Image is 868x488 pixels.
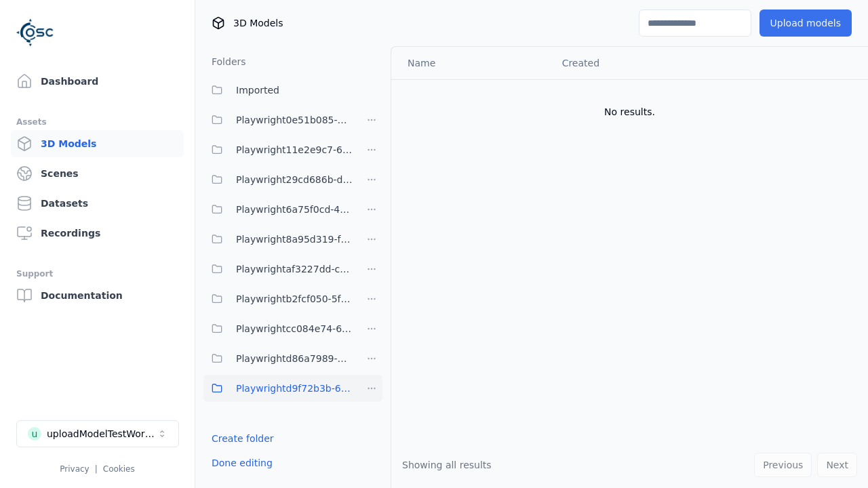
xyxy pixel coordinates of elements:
button: Playwrightcc084e74-6bd9-4f7e-8d69-516a74321fe7 [203,315,353,342]
span: Playwrightd9f72b3b-66f5-4fd0-9c49-a6be1a64c72c [236,380,353,396]
button: Playwrightb2fcf050-5f27-47cb-87c2-faf00259dd62 [203,285,353,312]
button: Playwrightaf3227dd-cec8-46a2-ae8b-b3eddda3a63a [203,256,353,283]
button: Create folder [203,426,282,451]
h3: Folders [203,55,246,68]
img: Logo [16,14,54,52]
a: Datasets [11,190,184,217]
span: Playwrightcc084e74-6bd9-4f7e-8d69-516a74321fe7 [236,321,353,337]
a: Cookies [103,464,135,474]
a: Create folder [212,432,274,445]
span: Playwright29cd686b-d0c9-4777-aa54-1065c8c7cee8 [236,171,353,188]
span: Playwright6a75f0cd-47ca-4f0d-873f-aeb3b152b520 [236,201,353,218]
span: | [95,464,98,474]
button: Playwright0e51b085-65e1-4c35-acc5-885a717d32f7 [203,106,353,134]
th: Created [551,47,715,79]
a: 3D Models [11,130,184,157]
div: Support [16,266,178,282]
a: Documentation [11,282,184,309]
span: Playwrightd86a7989-a27e-4cc3-9165-73b2f9dacd14 [236,350,353,367]
span: Playwright11e2e9c7-6c23-4ce7-ac48-ea95a4ff6a43 [236,142,353,158]
button: Done editing [203,451,281,475]
a: Privacy [60,464,89,474]
button: Upload models [759,9,852,37]
td: No results. [391,79,868,144]
span: 3D Models [233,16,283,30]
button: Playwrightd9f72b3b-66f5-4fd0-9c49-a6be1a64c72c [203,375,353,402]
a: Scenes [11,160,184,187]
button: Playwright29cd686b-d0c9-4777-aa54-1065c8c7cee8 [203,166,353,193]
span: Playwright0e51b085-65e1-4c35-acc5-885a717d32f7 [236,112,353,128]
div: uploadModelTestWorkspace [47,427,157,441]
span: Showing all results [402,460,492,470]
a: Dashboard [11,68,184,95]
button: Playwrightd86a7989-a27e-4cc3-9165-73b2f9dacd14 [203,345,353,372]
span: Playwrightaf3227dd-cec8-46a2-ae8b-b3eddda3a63a [236,261,353,277]
span: Playwright8a95d319-fb51-49d6-a655-cce786b7c22b [236,231,353,247]
button: Select a workspace [16,420,179,447]
span: Imported [236,82,279,98]
button: Imported [203,77,382,104]
span: Playwrightb2fcf050-5f27-47cb-87c2-faf00259dd62 [236,291,353,307]
button: Playwright6a75f0cd-47ca-4f0d-873f-aeb3b152b520 [203,196,353,223]
th: Name [391,47,551,79]
div: u [28,427,41,441]
button: Playwright8a95d319-fb51-49d6-a655-cce786b7c22b [203,226,353,253]
button: Playwright11e2e9c7-6c23-4ce7-ac48-ea95a4ff6a43 [203,136,353,163]
a: Recordings [11,220,184,247]
div: Assets [16,114,178,130]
